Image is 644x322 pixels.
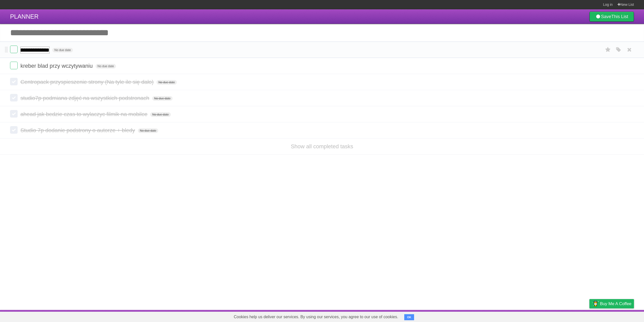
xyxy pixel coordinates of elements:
span: No due date [52,48,73,52]
a: Developers [539,311,559,321]
span: Cookies help us deliver our services. By using our services, you agree to our use of cookies. [229,312,403,322]
span: No due date [96,64,116,68]
img: Buy me a coffee [592,299,599,308]
a: SaveThis List [589,12,634,22]
b: This List [611,14,628,19]
span: kreber blad przy wczytywaniu [20,63,94,69]
span: No due date [150,112,171,117]
span: Centropack przyspieszenie strony (Na tyle ile się dało) [20,79,155,85]
span: No due date [156,80,177,85]
span: Buy me a coffee [600,299,631,308]
label: Star task [603,46,613,54]
a: Privacy [583,311,596,321]
a: Buy me a coffee [589,299,634,308]
a: Show all completed tasks [291,143,353,150]
span: No due date [138,128,158,133]
span: ahead jak bedzie czas to wylaczyc filmik na mobilce [20,111,149,117]
a: Terms [566,311,577,321]
label: Done [10,126,18,134]
span: PLANNER [10,13,38,20]
span: Studio 7p dodanie podstrony o autorze + bledy [20,127,136,133]
span: studio7p podmiana zdjęć na wszystkich podstronach [20,95,150,101]
button: OK [404,314,414,320]
span: No due date [152,96,173,101]
label: Done [10,78,18,85]
a: Suggest a feature [602,311,634,321]
label: Done [10,46,18,53]
label: Done [10,94,18,101]
a: About [522,311,533,321]
label: Done [10,62,18,69]
label: Done [10,110,18,118]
